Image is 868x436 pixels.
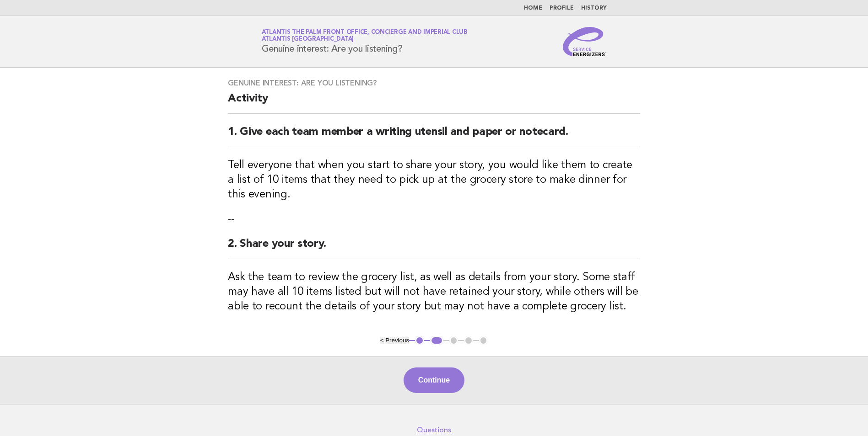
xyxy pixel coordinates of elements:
h3: Tell everyone that when you start to share your story, you would like them to create a list of 10... [228,158,640,202]
h2: 1. Give each team member a writing utensil and paper or notecard. [228,125,640,147]
h2: 2. Share your story. [228,237,640,259]
button: Continue [404,367,464,393]
button: < Previous [380,337,409,344]
button: 2 [430,336,443,345]
a: History [581,5,607,11]
a: Atlantis The Palm Front Office, Concierge and Imperial ClubAtlantis [GEOGRAPHIC_DATA] [262,29,468,42]
h2: Activity [228,91,640,114]
a: Questions [417,425,451,435]
img: Service Energizers [563,27,607,56]
h3: Genuine interest: Are you listening? [228,79,640,88]
a: Home [524,5,542,11]
p: -- [228,213,640,226]
a: Profile [550,5,574,11]
span: Atlantis [GEOGRAPHIC_DATA] [262,37,354,43]
button: 1 [415,336,424,345]
h1: Genuine interest: Are you listening? [262,30,468,53]
h3: Ask the team to review the grocery list, as well as details from your story. Some staff may have ... [228,270,640,314]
